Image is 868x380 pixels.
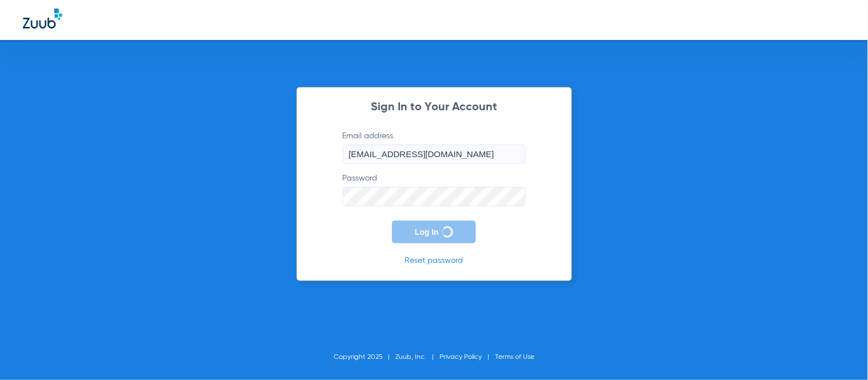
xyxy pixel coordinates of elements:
[395,351,439,363] li: Zuub, Inc.
[415,227,439,237] span: Log In
[343,187,526,206] input: Password
[326,102,543,113] h2: Sign In to Your Account
[439,354,482,361] a: Privacy Policy
[495,354,534,361] a: Terms of Use
[343,130,526,164] label: Email address
[392,221,476,243] button: Log In
[405,257,463,265] a: Reset password
[23,9,62,29] img: Zuub Logo
[343,173,526,206] label: Password
[334,351,395,363] li: Copyright 2025
[811,325,868,380] iframe: Chat Widget
[343,145,526,164] input: Email address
